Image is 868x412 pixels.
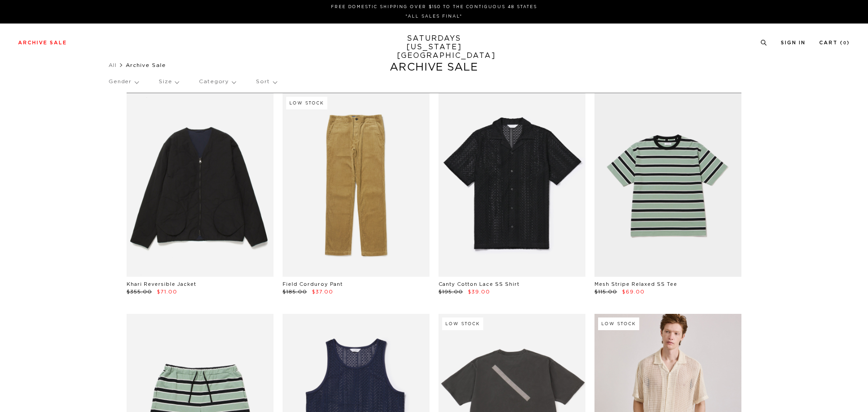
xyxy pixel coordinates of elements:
[127,282,196,287] a: Khari Reversible Jacket
[127,289,152,294] span: $355.00
[439,282,519,287] a: Canty Cotton Lace SS Shirt
[256,71,276,92] p: Sort
[468,289,490,294] span: $39.00
[22,4,846,10] p: FREE DOMESTIC SHIPPING OVER $150 TO THE CONTIGUOUS 48 STATES
[594,282,677,287] a: Mesh Stripe Relaxed SS Tee
[594,289,617,294] span: $115.00
[598,317,639,330] div: Low Stock
[157,289,177,294] span: $71.00
[199,71,236,92] p: Category
[22,13,846,20] p: *ALL SALES FINAL*
[283,282,343,287] a: Field Corduroy Pant
[283,289,307,294] span: $185.00
[126,62,166,68] span: Archive Sale
[108,71,138,92] p: Gender
[781,40,806,45] a: Sign In
[819,40,850,45] a: Cart (0)
[439,289,463,294] span: $195.00
[622,289,645,294] span: $69.00
[843,41,847,45] small: 0
[18,40,67,45] a: Archive Sale
[159,71,179,92] p: Size
[108,62,117,68] a: All
[397,34,472,60] a: SATURDAYS[US_STATE][GEOGRAPHIC_DATA]
[442,317,483,330] div: Low Stock
[286,97,327,109] div: Low Stock
[312,289,333,294] span: $37.00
